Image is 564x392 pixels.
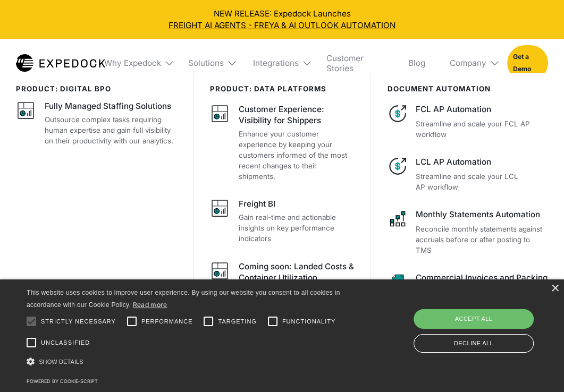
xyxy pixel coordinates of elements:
[507,45,548,81] a: Get a Demo
[41,317,116,326] span: Strictly necessary
[188,58,224,68] div: Solutions
[416,272,548,295] div: Commercial Invoices and Packing Lists Entry
[27,378,98,384] a: Powered by cookie-script
[210,261,355,286] a: Coming soon: Landed Costs & Container Utilization
[238,129,354,182] p: Enhance your customer experience by keeping your customers informed of the most recent changes to...
[245,39,310,87] div: Integrations
[45,115,178,147] p: Outsource complex tasks requiring human expertise and gain full visibility on their productivity ...
[210,104,355,182] a: Customer Experience: Visibility for ShippersEnhance your customer experience by keeping your cust...
[450,58,486,68] div: Company
[388,85,548,93] div: document automation
[416,172,548,193] p: Streamline and scale your LCL AP workflow
[551,285,559,293] div: Close
[96,39,172,87] div: Why Expedock
[416,224,548,256] p: Reconcile monthly statements against accruals before or after posting to TMS
[388,272,548,320] a: Commercial Invoices and Packing Lists EntryExtract CIV and PKL headers and line items at 99.97% a...
[238,104,354,126] div: Customer Experience: Visibility for Shippers
[180,39,237,87] div: Solutions
[388,156,548,193] a: LCL AP AutomationStreamline and scale your LCL AP workflow
[414,334,534,353] div: Decline all
[253,58,299,68] div: Integrations
[39,359,83,365] span: Show details
[318,39,392,87] a: Customer Stories
[210,198,355,244] a: Freight BIGain real-time and actionable insights on key performance indicators
[416,104,548,115] div: FCL AP Automation
[104,58,161,68] div: Why Expedock
[511,341,564,392] iframe: Chat Widget
[141,317,193,326] span: Performance
[16,100,177,147] a: Fully Managed Staffing SolutionsOutsource complex tasks requiring human expertise and gain full v...
[400,39,433,87] a: Blog
[414,309,534,328] div: Accept all
[416,156,548,167] div: LCL AP Automation
[282,317,335,326] span: Functionality
[27,355,359,369] div: Show details
[416,209,548,220] div: Monthly Statements Automation
[210,85,355,93] div: PRODUCT: data platforms
[8,8,556,31] div: NEW RELEASE: Expedock Launches
[238,212,354,244] p: Gain real-time and actionable insights on key performance indicators
[218,317,256,326] span: Targeting
[45,100,171,112] div: Fully Managed Staffing Solutions
[8,20,556,31] a: FREIGHT AI AGENTS - FREYA & AI OUTLOOK AUTOMATION
[442,39,499,87] div: Company
[41,338,90,347] span: Unclassified
[238,198,275,209] div: Freight BI
[388,104,548,140] a: FCL AP AutomationStreamline and scale your FCL AP workflow
[16,85,177,93] div: product: digital bpo
[388,209,548,256] a: Monthly Statements AutomationReconcile monthly statements against accruals before or after postin...
[27,289,340,309] span: This website uses cookies to improve user experience. By using our website you consent to all coo...
[416,119,548,140] p: Streamline and scale your FCL AP workflow
[133,301,167,309] a: Read more
[238,261,354,284] div: Coming soon: Landed Costs & Container Utilization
